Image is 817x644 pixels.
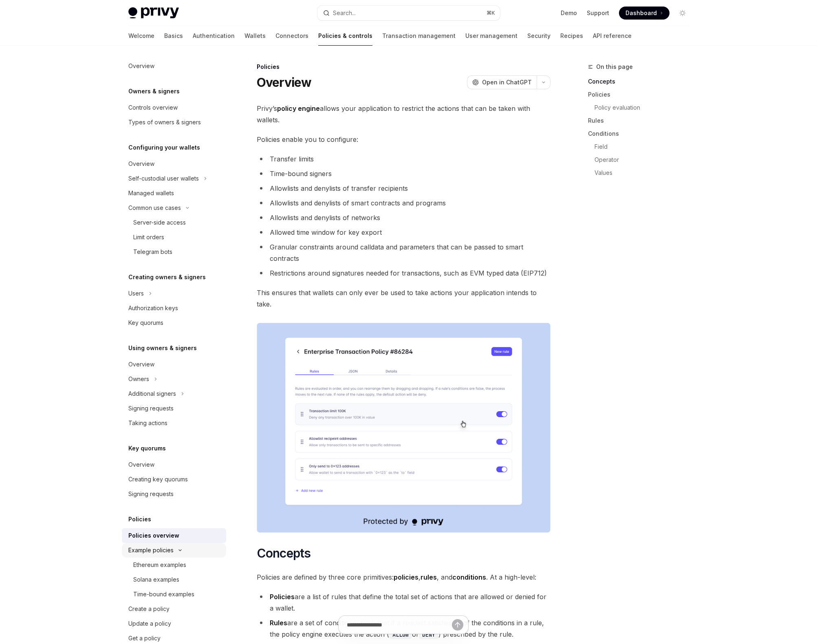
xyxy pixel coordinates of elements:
[394,573,418,581] strong: policies
[421,573,437,581] strong: rules
[122,100,226,115] a: Controls overview
[257,183,551,194] li: Allowlists and denylists of transfer recipients
[257,287,551,310] span: This ensures that wallets can only ever be used to take actions your application intends to take.
[467,75,537,89] button: Open in ChatGPT
[122,386,226,401] button: Additional signers
[257,546,311,560] span: Concepts
[128,389,176,399] div: Additional signers
[318,26,372,46] a: Policies & controls
[193,26,235,46] a: Authentication
[122,401,226,416] a: Signing requests
[128,303,178,313] div: Authorization keys
[133,232,164,242] div: Limit orders
[128,619,171,629] div: Update a policy
[128,188,174,198] div: Managed wallets
[122,301,226,315] a: Authorization keys
[257,212,551,223] li: Allowlists and denylists of networks
[128,272,206,282] h5: Creating owners & signers
[128,289,144,298] div: Users
[128,26,154,46] a: Welcome
[561,9,577,17] a: Demo
[347,616,452,634] input: Ask a question...
[122,315,226,330] a: Key quorums
[122,472,226,487] a: Creating key quorums
[317,6,500,20] button: Search...⌘K
[257,153,551,165] li: Transfer limits
[277,104,320,112] strong: policy engine
[133,560,186,570] div: Ethereum examples
[133,218,186,227] div: Server-side access
[452,573,486,581] strong: conditions
[482,78,532,86] span: Open in ChatGPT
[593,26,632,46] a: API reference
[122,602,226,616] a: Create a policy
[164,26,183,46] a: Basics
[122,487,226,501] a: Signing requests
[128,443,166,453] h5: Key quorums
[588,88,696,101] a: Policies
[588,166,696,179] a: Values
[487,10,495,16] span: ⌘ K
[122,372,226,386] button: Owners
[588,127,696,140] a: Conditions
[128,318,163,328] div: Key quorums
[122,587,226,602] a: Time-bound examples
[122,186,226,201] a: Managed wallets
[588,140,696,153] a: Field
[128,604,170,614] div: Create a policy
[122,543,226,558] button: Example policies
[128,7,179,19] img: light logo
[588,75,696,88] a: Concepts
[122,245,226,259] a: Telegram bots
[596,62,633,72] span: On this page
[128,489,174,499] div: Signing requests
[122,416,226,430] a: Taking actions
[257,134,551,145] span: Policies enable you to configure:
[128,343,197,353] h5: Using owners & signers
[122,171,226,186] button: Self-custodial user wallets
[257,571,551,583] span: Policies are defined by three core primitives: , , and . At a high-level:
[128,61,154,71] div: Overview
[128,117,201,127] div: Types of owners & signers
[128,203,181,213] div: Common use cases
[257,227,551,238] li: Allowed time window for key export
[257,241,551,264] li: Granular constraints around calldata and parameters that can be passed to smart contracts
[257,168,551,179] li: Time-bound signers
[257,197,551,209] li: Allowlists and denylists of smart contracts and programs
[133,589,194,599] div: Time-bound examples
[244,26,266,46] a: Wallets
[128,545,174,555] div: Example policies
[122,157,226,171] a: Overview
[588,101,696,114] a: Policy evaluation
[257,75,312,90] h1: Overview
[257,267,551,279] li: Restrictions around signatures needed for transactions, such as EVM typed data (EIP712)
[122,616,226,631] a: Update a policy
[560,26,583,46] a: Recipes
[128,404,174,413] div: Signing requests
[465,26,518,46] a: User management
[122,528,226,543] a: Policies overview
[587,9,609,17] a: Support
[128,374,149,384] div: Owners
[527,26,551,46] a: Security
[128,418,167,428] div: Taking actions
[382,26,456,46] a: Transaction management
[122,115,226,130] a: Types of owners & signers
[122,215,226,230] a: Server-side access
[128,474,188,484] div: Creating key quorums
[122,558,226,572] a: Ethereum examples
[128,143,200,152] h5: Configuring your wallets
[128,103,178,112] div: Controls overview
[270,593,295,601] strong: Policies
[128,531,179,540] div: Policies overview
[257,591,551,614] li: are a list of rules that define the total set of actions that are allowed or denied for a wallet.
[128,174,199,183] div: Self-custodial user wallets
[133,247,172,257] div: Telegram bots
[122,286,226,301] button: Users
[122,357,226,372] a: Overview
[128,86,180,96] h5: Owners & signers
[257,63,551,71] div: Policies
[128,359,154,369] div: Overview
[588,153,696,166] a: Operator
[452,619,463,631] button: Send message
